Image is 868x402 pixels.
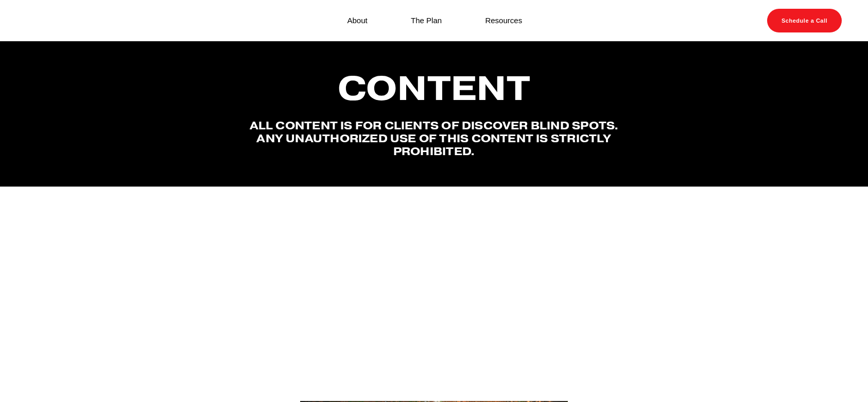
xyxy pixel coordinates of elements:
[411,13,442,27] a: The Plan
[347,13,367,27] a: About
[26,9,92,32] img: Discover Blind Spots
[485,13,522,27] a: Resources
[767,9,842,32] a: Schedule a Call
[37,367,284,381] span: Thought LEadership Video Scripts
[232,70,637,107] h2: Content
[665,367,751,381] span: Voice Overs
[232,120,637,158] h4: All content is for Clients of Discover Blind spots. Any unauthorized use of this content is stric...
[375,367,493,381] span: One word blogs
